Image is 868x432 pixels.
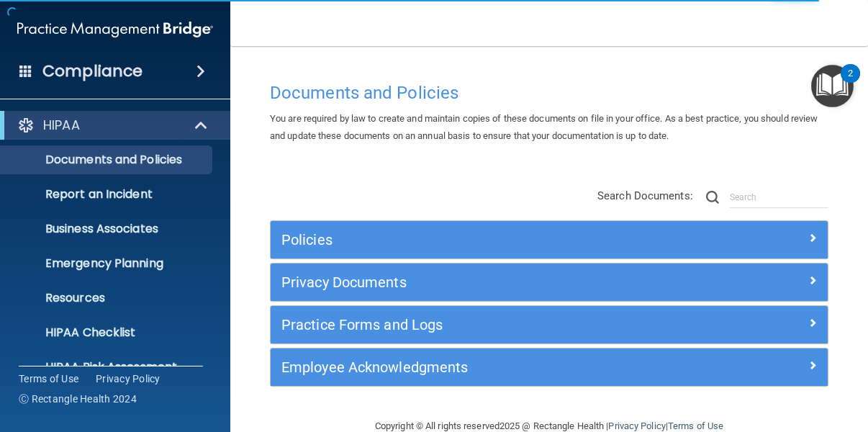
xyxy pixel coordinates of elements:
[281,271,817,294] a: Privacy Documents
[706,191,719,204] img: ic-search.3b580494.png
[9,222,206,236] p: Business Associates
[270,113,818,141] span: You are required by law to create and maintain copies of these documents on file in your office. ...
[9,256,206,271] p: Emergency Planning
[19,372,78,386] a: Terms of Use
[42,61,143,81] h4: Compliance
[281,313,817,336] a: Practice Forms and Logs
[608,420,665,431] a: Privacy Policy
[281,317,678,333] h5: Practice Forms and Logs
[17,117,209,134] a: HIPAA
[281,232,678,248] h5: Policies
[281,274,678,290] h5: Privacy Documents
[270,84,828,102] h4: Documents and Policies
[597,189,693,202] span: Search Documents:
[19,392,137,406] span: Ⓒ Rectangle Health 2024
[96,372,161,386] a: Privacy Policy
[9,325,206,340] p: HIPAA Checklist
[9,360,206,374] p: HIPAA Risk Assessment
[281,359,678,375] h5: Employee Acknowledgments
[848,73,853,92] div: 2
[281,228,817,251] a: Policies
[9,291,206,305] p: Resources
[668,420,723,431] a: Terms of Use
[811,65,854,107] button: Open Resource Center, 2 new notifications
[17,15,213,44] img: PMB logo
[9,187,206,202] p: Report an Incident
[9,153,206,167] p: Documents and Policies
[281,356,817,379] a: Employee Acknowledgments
[730,186,828,208] input: Search
[43,117,80,134] p: HIPAA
